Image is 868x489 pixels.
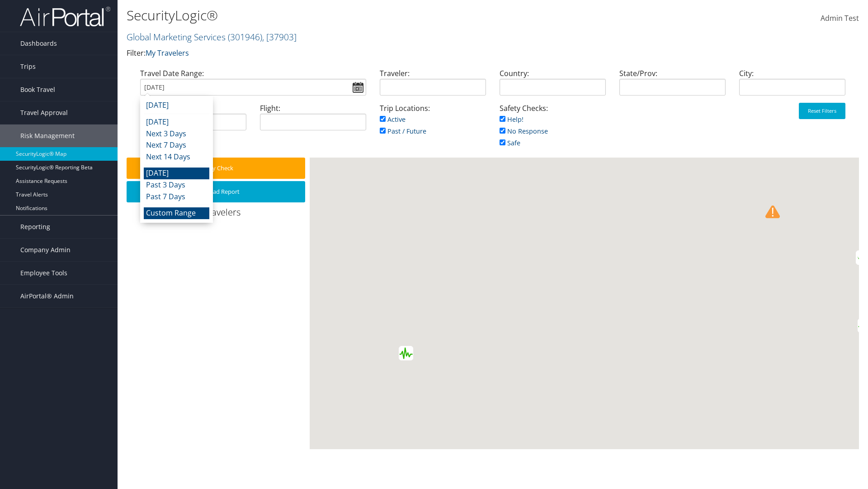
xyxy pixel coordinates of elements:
div: State/Prov: [613,68,732,103]
div: Green earthquake alert (Magnitude 4.6M, Depth:114.517km) in Chile 29/08/2025 21:48 UTC, 40 thousa... [399,346,413,360]
a: No Response [500,127,548,135]
span: Company Admin [20,239,71,261]
span: , [ 37903 ] [262,31,297,43]
div: Flight: [253,103,373,138]
div: Safety Checks: [493,103,613,158]
div: City: [732,68,852,103]
span: Trips [20,55,36,78]
span: Risk Management [20,125,75,147]
li: Past 7 Days [144,191,209,203]
li: [DATE] [144,116,209,128]
li: [DATE] [144,100,209,111]
a: Past / Future [380,127,426,135]
div: Trip Locations: [373,103,493,146]
span: Travel Approval [20,101,68,124]
div: Travel Date Range: [133,68,373,103]
li: Custom Range [144,207,209,219]
p: Filter: [127,48,615,59]
span: Reporting [20,216,50,238]
button: Download Report [127,181,305,202]
a: My Travelers [146,48,189,58]
li: Next 7 Days [144,139,209,151]
li: Next 14 Days [144,151,209,163]
h1: SecurityLogic® [127,6,615,25]
button: Safety Check [127,158,305,179]
img: airportal-logo.png [20,6,110,27]
span: Admin Test [821,13,859,23]
a: Admin Test [821,5,859,33]
li: Next 3 Days [144,128,209,140]
button: Reset Filters [799,103,845,119]
div: Traveler: [373,68,493,103]
span: AirPortal® Admin [20,285,74,307]
a: Active [380,115,406,124]
span: Dashboards [20,32,57,55]
span: Employee Tools [20,262,67,284]
a: Help! [500,115,524,124]
span: ( 301946 ) [228,31,262,43]
a: Safe [500,139,520,147]
span: Book Travel [20,78,55,101]
li: [DATE] [144,168,209,179]
div: 0 Travelers [127,206,310,223]
li: Past 3 Days [144,179,209,191]
div: Air/Hotel/Rail: [133,103,253,138]
a: Global Marketing Services [127,31,297,43]
div: Country: [493,68,613,103]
